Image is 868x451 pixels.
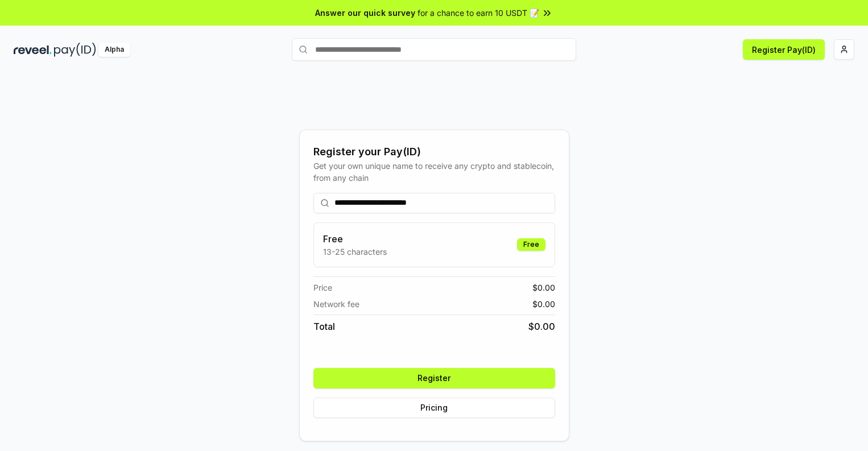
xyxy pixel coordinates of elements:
[517,238,545,251] div: Free
[532,282,555,293] span: $ 0.00
[98,43,130,57] div: Alpha
[313,298,359,310] span: Network fee
[313,368,555,388] button: Register
[313,282,332,293] span: Price
[14,43,52,57] img: reveel_dark
[313,320,335,333] span: Total
[54,43,96,57] img: pay_id
[313,144,555,160] div: Register your Pay(ID)
[743,39,825,60] button: Register Pay(ID)
[313,160,555,184] div: Get your own unique name to receive any crypto and stablecoin, from any chain
[418,7,539,19] span: for a chance to earn 10 USDT 📝
[315,7,415,19] span: Answer our quick survey
[532,298,555,310] span: $ 0.00
[323,246,387,258] p: 13-25 characters
[323,232,387,246] h3: Free
[313,398,555,418] button: Pricing
[528,320,555,333] span: $ 0.00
